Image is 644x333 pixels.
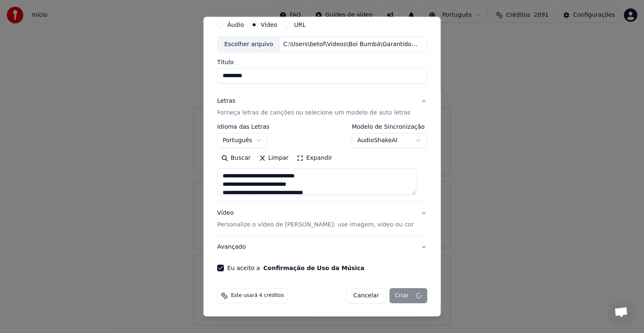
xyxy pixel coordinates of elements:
[293,151,336,165] button: Expandir
[351,124,427,130] label: Modelo de Sincronização
[218,37,280,52] div: Escolher arquivo
[263,265,364,271] button: Eu aceito a
[294,22,306,28] label: URL
[217,124,427,202] div: LetrasForneça letras de canções ou selecione um modelo de auto letras
[227,22,244,28] label: Áudio
[254,151,293,165] button: Limpar
[217,151,255,165] button: Buscar
[280,40,422,49] div: C:\Users\betof\Videos\Boi Bumbá\Garantido 2001\Volume 01\A chegada - Garantido 2001 - Vol 1 (Pari...
[217,221,414,229] p: Personalize o vídeo de [PERSON_NAME]: use imagem, vídeo ou cor
[231,292,284,299] span: Este usará 4 créditos
[217,202,427,236] button: VídeoPersonalize o vídeo de [PERSON_NAME]: use imagem, vídeo ou cor
[227,265,364,271] label: Eu aceito a
[346,288,386,303] button: Cancelar
[217,209,414,229] div: Vídeo
[217,236,427,258] button: Avançado
[217,59,427,65] label: Título
[217,97,235,105] div: Letras
[260,22,277,28] label: Vídeo
[217,90,427,124] button: LetrasForneça letras de canções ou selecione um modelo de auto letras
[217,124,270,130] label: Idioma das Letras
[217,109,410,117] p: Forneça letras de canções ou selecione um modelo de auto letras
